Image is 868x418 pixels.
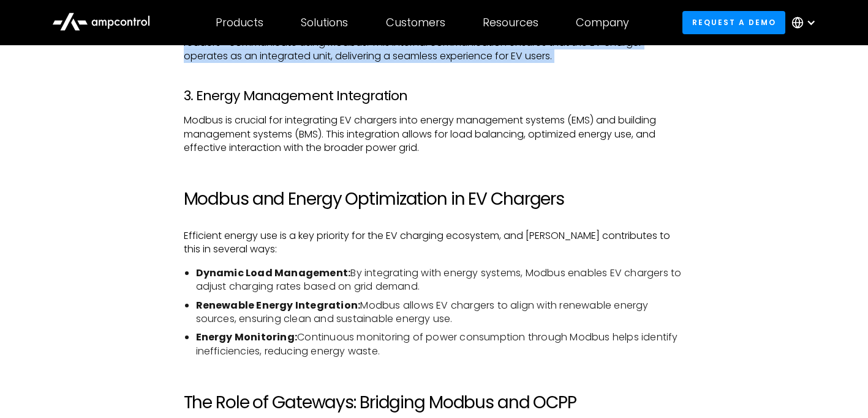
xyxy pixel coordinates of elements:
[196,266,351,280] strong: Dynamic Load Management:
[216,16,263,29] div: Products
[196,266,685,294] li: By integrating with energy systems, Modbus enables EV chargers to adjust charging rates based on ...
[184,88,685,104] h3: 3. Energy Management Integration
[301,16,348,29] div: Solutions
[184,229,685,257] p: Efficient energy use is a key priority for the EV charging ecosystem, and [PERSON_NAME] contribut...
[196,330,298,344] strong: Energy Monitoring:
[196,298,361,312] strong: Renewable Energy Integration:
[184,114,685,155] p: Modbus is crucial for integrating EV chargers into energy management systems (EMS) and building m...
[196,299,685,326] li: Modbus allows EV chargers to align with renewable energy sources, ensuring clean and sustainable ...
[483,16,538,29] div: Resources
[386,16,445,29] div: Customers
[196,331,685,358] li: Continuous monitoring of power consumption through Modbus helps identify inefficiencies, reducing...
[184,392,685,413] h2: The Role of Gateways: Bridging Modbus and OCPP
[576,16,629,29] div: Company
[184,189,685,210] h2: Modbus and Energy Optimization in EV Chargers
[682,11,785,34] a: Request a demo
